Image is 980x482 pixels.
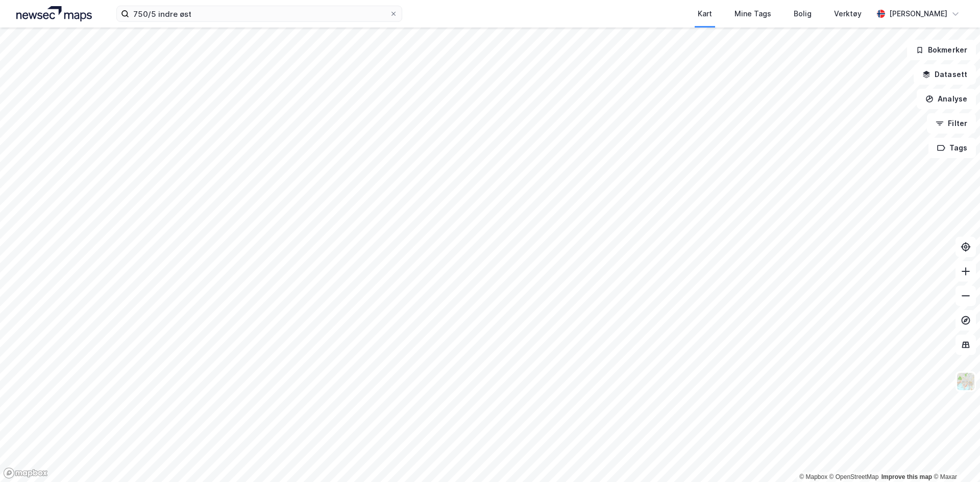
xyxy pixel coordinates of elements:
button: Filter [927,113,976,134]
div: Kart [698,8,712,20]
a: Mapbox homepage [3,467,48,479]
div: Bolig [794,8,812,20]
img: logo.a4113a55bc3d86da70a041830d287a7e.svg [16,6,92,21]
div: Verktøy [834,8,862,20]
div: Kontrollprogram for chat [929,433,980,482]
a: Improve this map [881,473,932,480]
button: Bokmerker [907,40,976,60]
button: Analyse [917,89,976,109]
button: Datasett [914,64,976,85]
button: Tags [928,138,976,158]
img: Z [956,372,975,391]
input: Søk på adresse, matrikkel, gårdeiere, leietakere eller personer [129,6,389,21]
div: Mine Tags [734,8,771,20]
a: Mapbox [799,473,827,480]
div: [PERSON_NAME] [889,8,947,20]
a: OpenStreetMap [829,473,879,480]
iframe: Chat Widget [929,433,980,482]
